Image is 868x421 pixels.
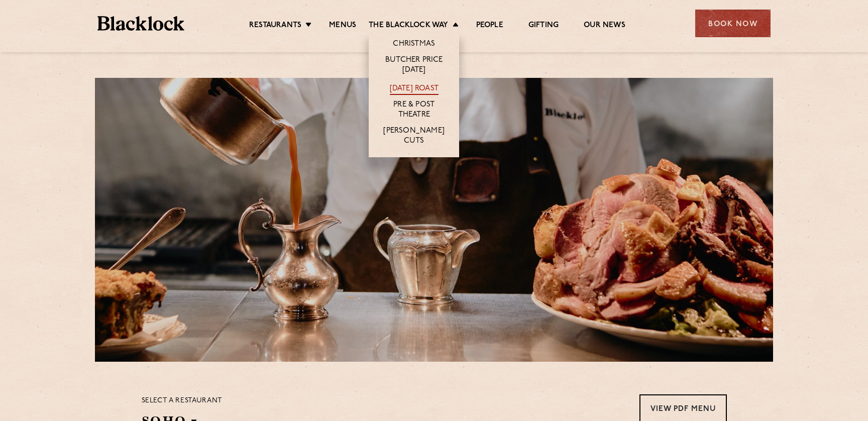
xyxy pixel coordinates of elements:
[369,21,448,32] a: The Blacklock Way
[329,21,356,32] a: Menus
[379,126,449,147] a: [PERSON_NAME] Cuts
[249,21,301,32] a: Restaurants
[584,21,625,32] a: Our News
[393,39,435,50] a: Christmas
[390,84,439,95] a: [DATE] Roast
[695,10,771,37] div: Book Now
[476,21,503,32] a: People
[379,55,449,76] a: Butcher Price [DATE]
[528,21,559,32] a: Gifting
[379,100,449,121] a: Pre & Post Theatre
[97,16,184,31] img: BL_Textured_Logo-footer-cropped.svg
[142,394,223,407] p: Select a restaurant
